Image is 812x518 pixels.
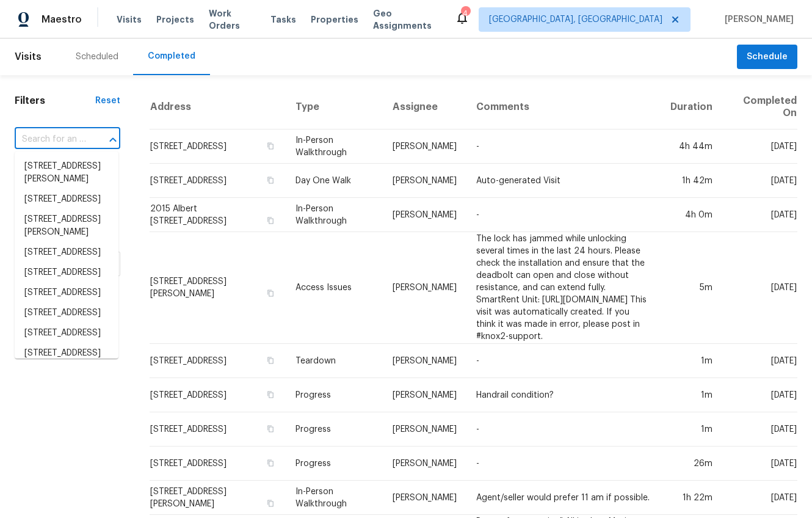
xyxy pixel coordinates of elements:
span: [PERSON_NAME] [720,13,794,26]
td: Day One Walk [286,164,383,198]
td: 1h 42m [661,164,722,198]
td: In-Person Walkthrough [286,198,383,232]
span: Properties [311,13,358,26]
div: Scheduled [76,51,118,63]
li: [STREET_ADDRESS] [15,189,118,210]
li: [STREET_ADDRESS] [15,343,118,363]
div: Reset [95,95,120,107]
td: [DATE] [722,129,797,164]
span: Visits [15,43,42,70]
td: - [466,344,661,378]
td: 4h 0m [661,198,722,232]
td: 2015 Albert [STREET_ADDRESS] [150,198,286,232]
button: Copy Address [265,498,276,509]
td: [DATE] [722,198,797,232]
span: Visits [117,13,142,26]
td: 1m [661,378,722,412]
button: Copy Address [265,458,276,469]
td: [DATE] [722,412,797,447]
button: Copy Address [265,389,276,400]
th: Comments [466,85,661,129]
td: [STREET_ADDRESS] [150,129,286,164]
td: Progress [286,378,383,412]
td: 4h 44m [661,129,722,164]
td: - [466,447,661,481]
td: [PERSON_NAME] [383,129,466,164]
div: Completed [148,50,195,62]
td: [PERSON_NAME] [383,232,466,344]
td: - [466,198,661,232]
span: Tasks [270,15,296,24]
span: [GEOGRAPHIC_DATA], [GEOGRAPHIC_DATA] [489,13,662,26]
span: Projects [156,13,194,26]
td: Teardown [286,344,383,378]
td: In-Person Walkthrough [286,129,383,164]
button: Schedule [737,45,797,70]
th: Address [150,85,286,129]
div: 4 [461,7,469,20]
td: [DATE] [722,344,797,378]
td: Agent/seller would prefer 11 am if possible. [466,481,661,515]
span: Geo Assignments [373,7,440,32]
td: [PERSON_NAME] [383,378,466,412]
td: [STREET_ADDRESS] [150,344,286,378]
th: Duration [661,85,722,129]
td: Access Issues [286,232,383,344]
li: [STREET_ADDRESS] [15,263,118,283]
li: [STREET_ADDRESS] [15,323,118,343]
td: [PERSON_NAME] [383,481,466,515]
th: Type [286,85,383,129]
td: [DATE] [722,378,797,412]
button: Close [104,131,121,148]
input: Search for an address... [15,130,86,149]
span: Work Orders [209,7,256,32]
td: [DATE] [722,164,797,198]
button: Copy Address [265,140,276,151]
td: [PERSON_NAME] [383,447,466,481]
button: Copy Address [265,423,276,434]
td: The lock has jammed while unlocking several times in the last 24 hours. Please check the installa... [466,232,661,344]
th: Completed On [722,85,797,129]
span: Maestro [42,13,82,26]
td: [STREET_ADDRESS] [150,412,286,447]
li: [STREET_ADDRESS] [15,243,118,263]
th: Assignee [383,85,466,129]
td: Progress [286,412,383,447]
td: In-Person Walkthrough [286,481,383,515]
li: [STREET_ADDRESS][PERSON_NAME] [15,156,118,189]
td: Auto-generated Visit [466,164,661,198]
td: [DATE] [722,447,797,481]
td: [PERSON_NAME] [383,164,466,198]
td: 1h 22m [661,481,722,515]
td: 26m [661,447,722,481]
td: 1m [661,344,722,378]
td: - [466,412,661,447]
td: [STREET_ADDRESS] [150,164,286,198]
li: [STREET_ADDRESS][PERSON_NAME] [15,210,118,243]
td: 5m [661,232,722,344]
td: Progress [286,447,383,481]
td: [PERSON_NAME] [383,412,466,447]
li: [STREET_ADDRESS] [15,303,118,323]
span: Schedule [747,49,788,65]
td: 1m [661,412,722,447]
td: [STREET_ADDRESS][PERSON_NAME] [150,232,286,344]
li: [STREET_ADDRESS] [15,283,118,303]
td: Handrail condition? [466,378,661,412]
h1: Filters [15,95,95,107]
td: [PERSON_NAME] [383,198,466,232]
td: [DATE] [722,232,797,344]
td: [STREET_ADDRESS] [150,447,286,481]
td: [DATE] [722,481,797,515]
button: Copy Address [265,215,276,226]
button: Copy Address [265,288,276,299]
td: - [466,129,661,164]
td: [STREET_ADDRESS] [150,378,286,412]
button: Copy Address [265,355,276,366]
button: Copy Address [265,175,276,186]
td: [PERSON_NAME] [383,344,466,378]
td: [STREET_ADDRESS][PERSON_NAME] [150,481,286,515]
